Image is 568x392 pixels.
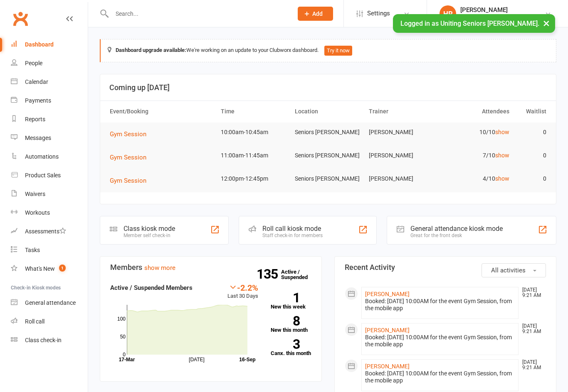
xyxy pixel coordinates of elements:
div: Automations [25,153,59,160]
td: 12:00pm-12:45pm [217,169,291,189]
a: Reports [11,110,88,129]
a: show [495,175,509,182]
td: [PERSON_NAME] [365,169,439,189]
div: Reports [25,116,45,122]
div: Booked: [DATE] 10:00AM for the event Gym Session, from the mobile app [365,370,515,384]
span: Gym Session [110,130,146,138]
time: [DATE] 9:21 AM [518,360,546,370]
td: [PERSON_NAME] [365,122,439,142]
a: Messages [11,129,88,147]
td: 0 [513,122,550,142]
strong: Active / Suspended Members [110,284,193,292]
a: [PERSON_NAME] [365,291,410,297]
td: Seniors [PERSON_NAME] [291,146,365,165]
a: 1New this week [271,293,312,309]
div: Assessments [25,228,66,235]
td: 4/10 [439,169,513,189]
div: Class check-in [25,337,62,343]
button: Gym Session [110,129,152,139]
a: Clubworx [10,8,31,29]
div: Workouts [25,209,50,216]
span: Gym Session [110,177,146,184]
div: Waivers [25,191,45,197]
span: Gym Session [110,154,146,161]
h3: Recent Activity [345,263,546,272]
a: 3Canx. this month [271,339,312,356]
td: 7/10 [439,146,513,165]
button: Gym Session [110,152,152,162]
a: Assessments [11,222,88,241]
div: Payments [25,97,51,104]
strong: 3 [271,338,300,350]
div: [PERSON_NAME] [460,6,545,14]
div: Booked: [DATE] 10:00AM for the event Gym Session, from the mobile app [365,334,515,348]
div: Staff check-in for members [262,233,323,238]
div: Calendar [25,78,48,85]
span: 1 [59,265,66,272]
button: All activities [482,263,546,277]
th: Event/Booking [106,101,217,122]
a: People [11,54,88,73]
a: General attendance kiosk mode [11,294,88,312]
th: Time [217,101,291,122]
strong: 1 [271,292,300,304]
th: Attendees [439,101,513,122]
td: 11:00am-11:45am [217,146,291,165]
button: Try it now [324,46,352,56]
div: Class kiosk mode [123,225,175,233]
div: People [25,60,42,66]
a: 135Active / Suspended [281,263,318,286]
td: 10/10 [439,122,513,142]
a: Class kiosk mode [11,331,88,350]
h3: Coming up [DATE] [109,83,547,92]
span: Logged in as Uniting Seniors [PERSON_NAME]. [400,20,539,27]
div: We're working on an update to your Clubworx dashboard. [100,39,556,62]
th: Location [291,101,365,122]
a: [PERSON_NAME] [365,363,410,370]
div: Last 30 Days [227,283,258,301]
div: General attendance [25,299,76,306]
a: Roll call [11,312,88,331]
h3: Members [110,263,311,272]
a: Tasks [11,241,88,260]
div: Booked: [DATE] 10:00AM for the event Gym Session, from the mobile app [365,298,515,312]
button: × [539,14,554,32]
span: Add [312,10,323,17]
a: What's New1 [11,260,88,278]
td: 0 [513,169,550,189]
a: Payments [11,91,88,110]
div: Great for the front desk [410,233,503,238]
a: Workouts [11,203,88,222]
a: show [495,152,509,159]
div: General attendance kiosk mode [410,225,503,233]
a: Automations [11,147,88,166]
input: Search... [109,8,287,20]
div: Messages [25,135,51,141]
td: Seniors [PERSON_NAME] [291,169,365,189]
div: Uniting Seniors [PERSON_NAME] [460,14,545,21]
a: Waivers [11,185,88,203]
a: Dashboard [11,35,88,54]
td: Seniors [PERSON_NAME] [291,122,365,142]
a: Calendar [11,73,88,91]
div: Roll call [25,318,44,325]
div: What's New [25,265,55,272]
div: -2.2% [227,283,258,292]
div: Dashboard [25,41,54,48]
button: Add [298,7,333,21]
div: Roll call kiosk mode [262,225,323,233]
div: Tasks [25,247,40,253]
a: 8New this month [271,316,312,333]
div: Product Sales [25,172,61,179]
td: 10:00am-10:45am [217,122,291,142]
strong: Dashboard upgrade available: [116,47,186,53]
th: Trainer [365,101,439,122]
time: [DATE] 9:21 AM [518,287,546,298]
time: [DATE] 9:21 AM [518,323,546,334]
a: show [495,129,509,135]
a: [PERSON_NAME] [365,327,410,333]
td: 0 [513,146,550,165]
div: HR [440,5,456,22]
td: [PERSON_NAME] [365,146,439,165]
div: Member self check-in [123,233,175,238]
